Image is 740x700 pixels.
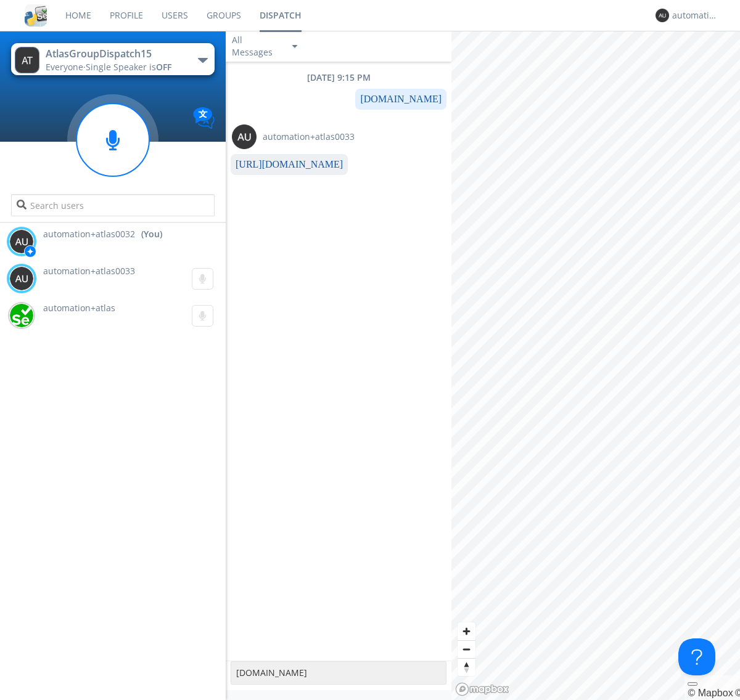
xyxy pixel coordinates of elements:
[43,265,135,277] span: automation+atlas0033
[43,302,115,314] span: automation+atlas
[11,194,214,216] input: Search users
[458,640,475,658] button: Zoom out
[236,159,343,169] a: [URL][DOMAIN_NAME]
[263,131,355,143] span: automation+atlas0033
[656,9,669,22] img: 373638.png
[9,266,34,291] img: 373638.png
[15,47,39,73] img: 373638.png
[672,9,718,22] div: automation+atlas0032
[25,4,47,26] img: cddb5a64eb264b2086981ab96f4c1ba7
[9,303,34,328] img: d2d01cd9b4174d08988066c6d424eccd
[455,682,509,696] a: Mapbox logo
[141,228,162,240] div: (You)
[46,61,184,73] div: Everyone ·
[86,61,171,73] span: Single Speaker is
[458,658,475,676] button: Reset bearing to north
[232,124,257,149] img: 373638.png
[231,661,446,685] textarea: [DOMAIN_NAME]
[156,61,171,73] span: OFF
[458,622,475,640] button: Zoom in
[688,682,697,686] button: Toggle attribution
[226,71,451,84] div: [DATE] 9:15 PM
[678,638,715,675] iframe: Toggle Customer Support
[9,229,34,254] img: 373638.png
[43,228,135,240] span: automation+atlas0032
[46,47,184,61] div: AtlasGroupDispatch15
[360,94,442,104] a: [DOMAIN_NAME]
[193,107,215,129] img: Translation enabled
[292,45,297,48] img: caret-down-sm.svg
[11,43,214,75] button: AtlasGroupDispatch15Everyone·Single Speaker isOFF
[688,688,733,698] a: Mapbox
[232,34,281,59] div: All Messages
